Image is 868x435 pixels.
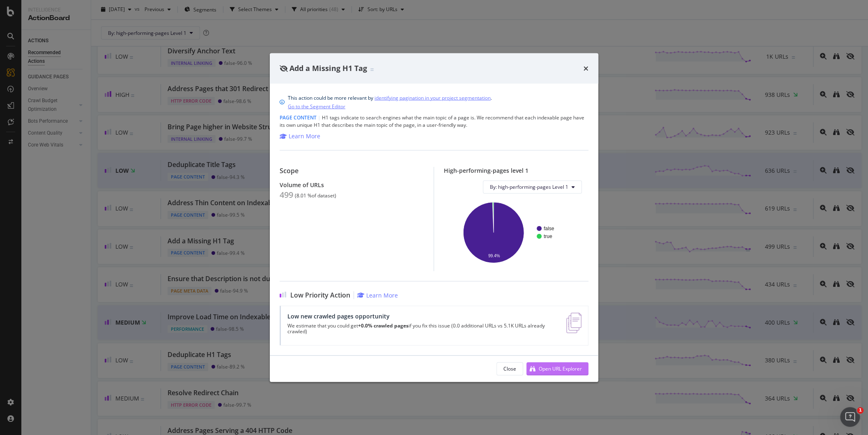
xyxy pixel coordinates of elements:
[289,63,367,73] span: Add a Missing H1 Tag
[280,190,293,199] div: 499
[544,226,554,231] text: false
[280,93,588,110] div: info banner
[444,167,588,174] div: High-performing-pages level 1
[288,102,345,110] a: Go to the Segment Editor
[374,93,491,102] a: identifying pagination in your project segmentation
[490,183,568,190] span: By: high-performing-pages Level 1
[488,254,500,258] text: 99.4%
[280,114,317,121] span: Page Content
[280,114,588,128] div: H1 tags indicate to search engines what the main topic of a page is. We recommend that each index...
[290,291,350,299] span: Low Priority Action
[544,234,552,239] text: true
[583,63,588,74] div: times
[539,365,582,372] div: Open URL Explorer
[287,312,556,319] div: Low new crawled pages opportunity
[295,192,336,198] div: ( 8.01 % of dataset )
[483,180,582,193] button: By: high-performing-pages Level 1
[370,69,374,71] img: Equal
[358,322,409,329] strong: +0.0% crawled pages
[566,312,581,333] img: e5DMFwAAAABJRU5ErkJggg==
[289,132,320,140] div: Learn More
[270,53,598,382] div: modal
[450,200,582,264] svg: A chart.
[526,362,588,375] button: Open URL Explorer
[280,65,288,72] div: eye-slash
[857,407,863,414] span: 1
[357,291,398,299] a: Learn More
[366,291,398,299] div: Learn More
[287,323,556,334] p: We estimate that you could get if you fix this issue (0.0 additional URLs vs 5.1K URLs already cr...
[280,167,424,174] div: Scope
[280,132,320,140] a: Learn More
[288,93,492,110] div: This action could be more relevant by .
[503,365,516,372] div: Close
[840,407,860,427] iframe: Intercom live chat
[280,181,424,188] div: Volume of URLs
[496,362,523,375] button: Close
[318,114,321,121] span: |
